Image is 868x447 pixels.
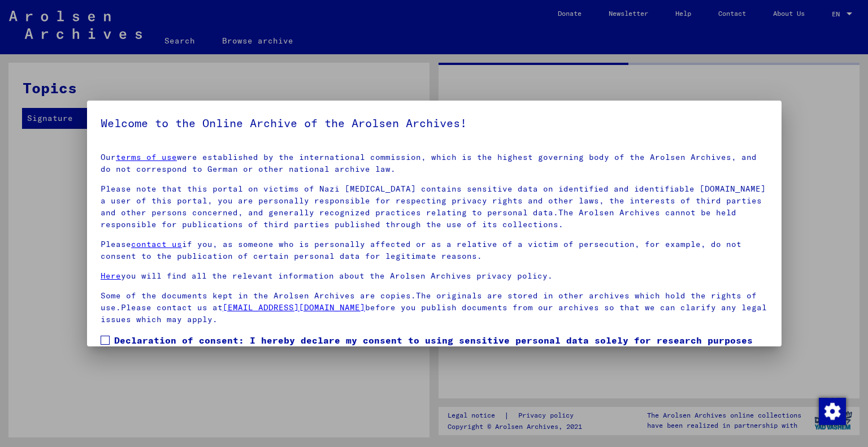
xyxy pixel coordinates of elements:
p: Please note that this portal on victims of Nazi [MEDICAL_DATA] contains sensitive data on identif... [101,183,768,231]
h5: Welcome to the Online Archive of the Arolsen Archives! [101,114,768,132]
a: terms of use [116,152,177,162]
p: you will find all the relevant information about the Arolsen Archives privacy policy. [101,270,768,282]
img: Change consent [819,398,846,425]
p: Some of the documents kept in the Arolsen Archives are copies.The originals are stored in other a... [101,290,768,326]
a: Here [101,271,121,281]
span: Declaration of consent: I hereby declare my consent to using sensitive personal data solely for r... [114,333,768,374]
a: [EMAIL_ADDRESS][DOMAIN_NAME] [223,302,365,313]
p: Please if you, as someone who is personally affected or as a relative of a victim of persecution,... [101,238,768,262]
p: Our were established by the international commission, which is the highest governing body of the ... [101,151,768,175]
a: contact us [131,239,182,249]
